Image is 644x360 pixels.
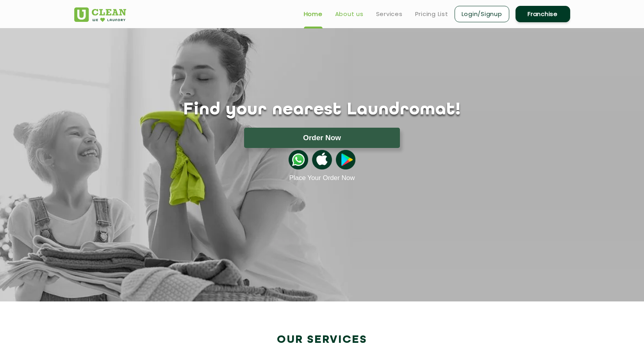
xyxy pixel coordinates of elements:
img: apple-icon.png [312,150,332,169]
a: Franchise [516,6,570,22]
img: UClean Laundry and Dry Cleaning [74,7,126,22]
button: Order Now [244,128,400,148]
a: Home [304,9,323,19]
a: About us [335,9,364,19]
a: Pricing List [415,9,448,19]
a: Services [376,9,403,19]
h2: Our Services [74,333,570,346]
img: whatsappicon.png [289,150,308,169]
a: Place Your Order Now [289,174,355,182]
img: playstoreicon.png [336,150,355,169]
h1: Find your nearest Laundromat! [68,100,576,120]
a: Login/Signup [455,6,509,22]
